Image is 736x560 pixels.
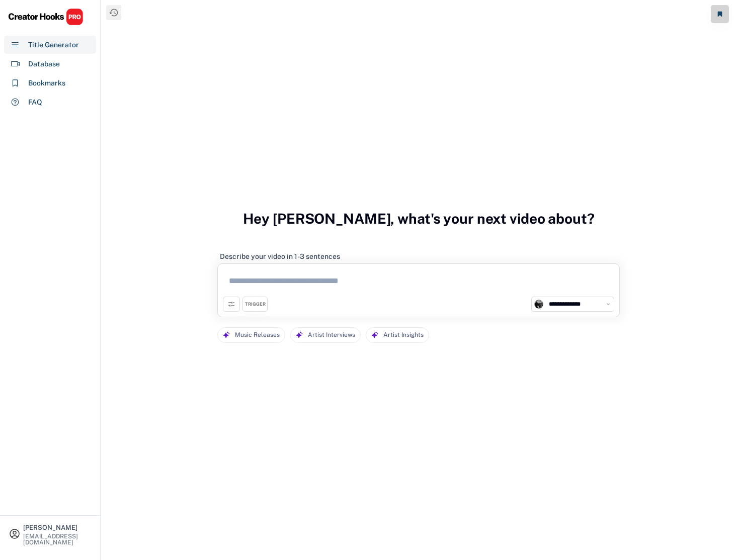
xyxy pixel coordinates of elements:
div: TRIGGER [245,301,266,308]
div: Music Releases [235,328,280,342]
img: channels4_profile.jpg [534,300,543,309]
div: FAQ [28,97,42,108]
div: Database [28,59,60,69]
h3: Hey [PERSON_NAME], what's your next video about? [243,200,595,238]
div: Artist Interviews [308,328,355,342]
div: Describe your video in 1-3 sentences [220,252,340,261]
div: Title Generator [28,40,79,50]
div: Artist Insights [383,328,424,342]
div: Bookmarks [28,78,65,88]
div: [PERSON_NAME] [23,524,92,531]
img: CHPRO%20Logo.svg [8,8,84,26]
div: [EMAIL_ADDRESS][DOMAIN_NAME] [23,533,92,545]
